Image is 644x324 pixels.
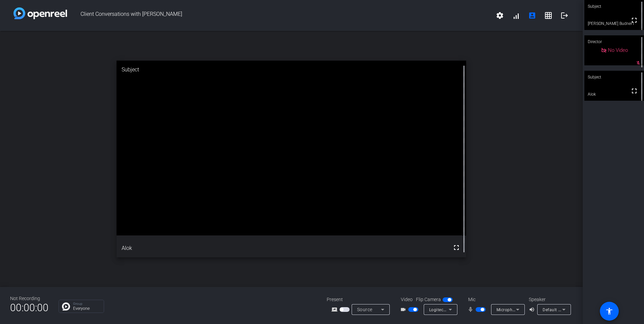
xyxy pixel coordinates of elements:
[461,296,529,303] div: Mic
[400,305,408,314] mat-icon: videocam_outline
[73,306,100,311] p: Everyone
[401,296,413,303] span: Video
[605,307,613,315] mat-icon: accessibility
[73,302,100,305] p: Group
[496,307,599,312] span: Microphone (FIFINE K678 Microphone) (3142:0002)
[544,11,552,20] mat-icon: grid_on
[584,35,644,48] div: Director
[468,305,476,314] mat-icon: mic_none
[416,296,441,303] span: Flip Camera
[584,71,644,84] div: Subject
[496,11,504,20] mat-icon: settings
[529,305,537,314] mat-icon: volume_up
[62,302,70,311] img: Chat Icon
[117,61,466,79] div: Subject
[327,296,394,303] div: Present
[357,307,373,312] span: Source
[608,47,628,53] span: No Video
[529,296,569,303] div: Speaker
[630,16,638,24] mat-icon: fullscreen
[630,87,638,95] mat-icon: fullscreen
[67,7,492,24] span: Client Conversations with [PERSON_NAME]
[508,7,524,24] button: signal_cellular_alt
[10,299,49,316] span: 00:00:00
[560,11,569,20] mat-icon: logout
[429,307,506,312] span: Logitech Webcam C920-C (046d:0841)
[331,305,340,314] mat-icon: screen_share_outline
[452,244,460,252] mat-icon: fullscreen
[13,7,67,19] img: white-gradient.svg
[528,11,536,20] mat-icon: account_box
[10,295,49,302] div: Not Recording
